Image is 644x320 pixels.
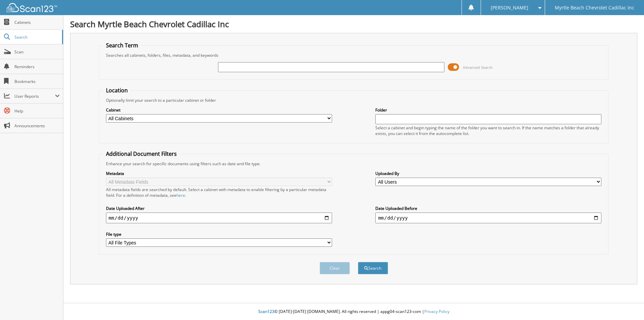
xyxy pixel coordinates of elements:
[63,304,644,320] div: © [DATE]-[DATE] [DOMAIN_NAME]. All rights reserved | appg04-scan123-com |
[103,161,605,167] div: Enhance your search for specific documents using filters such as date and file type.
[7,3,57,12] img: scan123-logo-white.svg
[106,231,332,237] label: File type
[14,123,60,129] span: Announcements
[14,93,55,99] span: User Reports
[375,125,601,136] div: Select a cabinet and begin typing the name of the folder you want to search in. If the name match...
[14,49,60,55] span: Scan
[106,171,332,176] label: Metadata
[14,108,60,114] span: Help
[106,187,332,198] div: All metadata fields are searched by default. Select a cabinet with metadata to enable filtering b...
[103,97,605,103] div: Optionally limit your search to a particular cabinet or folder
[103,150,180,157] legend: Additional Document Filters
[106,107,332,113] label: Cabinet
[70,18,637,30] h1: Search Myrtle Beach Chevrolet Cadillac Inc
[176,192,185,198] a: here
[103,87,131,94] legend: Location
[555,6,634,10] span: Myrtle Beach Chevrolet Cadillac Inc
[106,205,332,211] label: Date Uploaded After
[320,262,350,274] button: Clear
[375,205,601,211] label: Date Uploaded Before
[491,6,528,10] span: [PERSON_NAME]
[14,79,60,84] span: Bookmarks
[463,65,493,70] span: Advanced Search
[375,107,601,113] label: Folder
[103,42,142,49] legend: Search Term
[375,171,601,176] label: Uploaded By
[610,288,644,320] iframe: Chat Widget
[358,262,388,274] button: Search
[375,213,601,223] input: end
[14,64,60,70] span: Reminders
[14,19,60,25] span: Cabinets
[103,52,605,58] div: Searches all cabinets, folders, files, metadata, and keywords
[106,213,332,223] input: start
[424,309,449,314] a: Privacy Policy
[258,309,274,314] span: Scan123
[14,34,59,40] span: Search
